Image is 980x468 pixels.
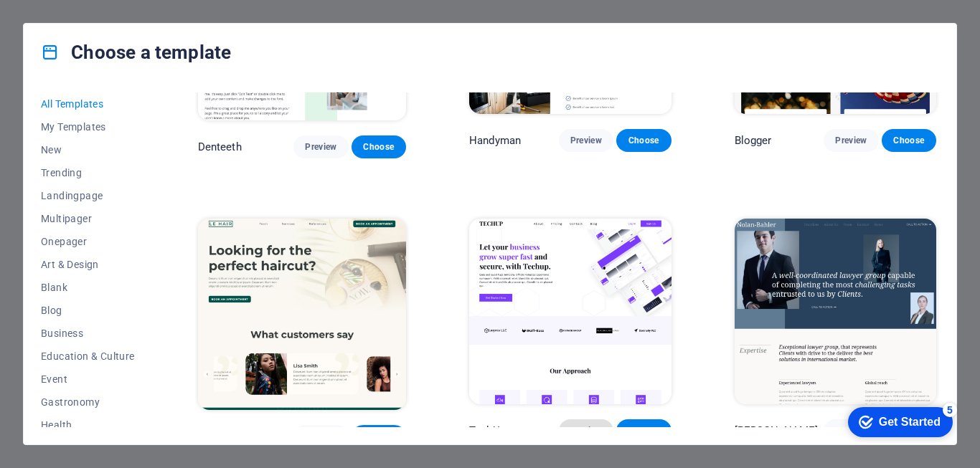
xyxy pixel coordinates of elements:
button: Health [41,414,135,436]
h4: Choose a template [41,41,231,64]
button: Preview [293,425,348,448]
span: All Templates [41,98,135,110]
img: Le Hair [198,219,406,411]
button: Preview [559,419,613,442]
span: Blank [41,282,135,293]
img: TechUp [469,219,671,404]
button: Choose [352,135,406,158]
button: Education & Culture [41,345,135,368]
button: Art & Design [41,253,135,276]
button: Onepager [41,230,135,253]
button: Preview [293,135,348,158]
span: New [41,144,135,156]
button: Multipager [41,207,135,230]
span: Gastronomy [41,396,135,408]
span: My Templates [41,121,135,133]
span: Preview [835,135,867,146]
div: Get Started [42,16,103,29]
button: Preview [559,129,613,152]
button: Gastronomy [41,391,135,414]
button: Landingpage [41,184,135,207]
span: Choose [893,135,925,146]
span: Choose [363,141,395,153]
button: Preview [824,129,878,152]
p: Blogger [735,133,772,148]
button: Choose [882,129,936,152]
span: Art & Design [41,259,135,270]
span: Preview [305,141,336,153]
p: Denteeth [198,140,242,154]
p: [PERSON_NAME] [735,424,819,438]
span: Onepager [41,236,135,247]
span: Choose [628,425,659,436]
span: Health [41,419,135,431]
span: Education & Culture [41,350,135,362]
span: Multipager [41,213,135,224]
p: Handyman [469,133,521,148]
p: TechUp [469,424,506,438]
span: Blog [41,305,135,316]
span: Landingpage [41,190,135,201]
button: New [41,138,135,161]
img: Nolan-Bahler [735,219,937,404]
span: Business [41,328,135,339]
button: Choose [352,425,406,448]
span: Choose [628,135,659,146]
button: All Templates [41,92,135,115]
span: Preview [570,425,602,436]
span: Preview [570,135,602,146]
div: Get Started 5 items remaining, 0% complete [11,7,116,37]
button: Event [41,368,135,391]
button: Business [41,322,135,345]
button: Choose [616,129,671,152]
span: Trending [41,167,135,178]
button: Blank [41,276,135,299]
span: Event [41,373,135,385]
button: Choose [616,419,671,442]
button: Blog [41,299,135,322]
span: Preview [835,425,867,436]
div: 5 [105,3,120,17]
button: Trending [41,161,135,184]
button: My Templates [41,115,135,138]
